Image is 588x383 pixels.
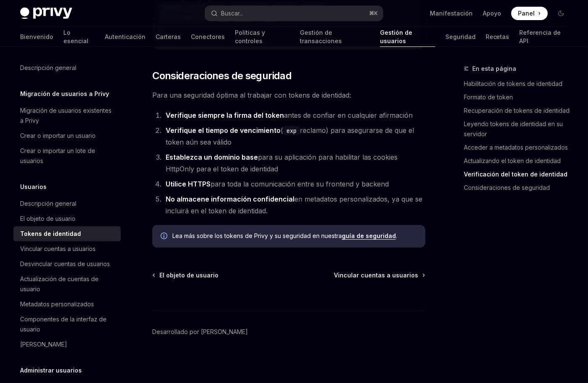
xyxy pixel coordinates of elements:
[483,10,501,17] font: Apoyo
[554,7,568,20] button: Activar o desactivar el modo oscuro
[152,70,291,82] font: Consideraciones de seguridad
[20,245,96,252] font: Vincular cuentas a usuarios
[63,29,88,44] font: Lo esencial
[374,10,378,16] font: K
[20,33,53,40] font: Bienvenido
[464,117,575,141] a: Leyendo tokens de identidad en su servidor
[221,10,243,17] font: Buscar...
[464,184,550,191] font: Consideraciones de seguridad
[166,195,294,203] font: No almacene información confidencial
[211,180,389,188] font: para toda la comunicación entre su frontend y backend
[20,367,82,374] font: Administrar usuarios
[20,90,109,97] font: Migración de usuarios a Privy
[63,27,95,47] a: Lo esencial
[430,10,473,17] font: Manifestación
[20,183,47,190] font: Usuarios
[464,157,561,164] font: Actualizando el token de identidad
[156,33,181,40] font: Carteras
[483,9,501,18] a: Apoyo
[20,300,94,308] font: Metadatos personalizados
[486,27,510,47] a: Recetas
[369,10,374,16] font: ⌘
[105,33,146,40] font: Autenticación
[464,107,570,114] font: Recuperación de tokens de identidad
[464,141,575,154] a: Acceder a metadatos personalizados
[342,232,396,240] a: guía de seguridad
[152,328,248,336] a: Desarrollado por [PERSON_NAME]
[464,181,575,194] a: Consideraciones de seguridad
[161,233,169,241] svg: Información
[283,126,300,135] code: exp
[20,341,67,348] font: [PERSON_NAME]
[464,144,568,151] font: Acceder a metadatos personalizados
[20,147,95,164] font: Crear o importar un lote de usuarios
[520,29,561,44] font: Referencia de API
[464,91,575,104] a: Formato de token
[20,275,99,292] font: Actualización de cuentas de usuario
[464,171,567,178] font: Verificación del token de identidad
[166,153,398,173] font: para su aplicación para habilitar las cookies HttpOnly para el token de identidad
[20,230,81,237] font: Tokens de identidad
[156,27,181,47] a: Carteras
[464,168,575,181] a: Verificación del token de identidad
[172,232,342,239] font: Lea más sobre los tokens de Privy y su seguridad en nuestra
[20,132,96,139] font: Crear o importar un usuario
[20,107,112,124] font: Migración de usuarios existentes a Privy
[520,27,568,47] a: Referencia de API
[20,64,76,71] font: Descripción general
[464,154,575,168] a: Actualizando el token de identidad
[464,93,513,101] font: Formato de token
[13,196,121,211] a: Descripción general
[334,272,418,279] font: Vincular cuentas a usuarios
[166,126,414,146] font: reclamo) para asegurarse de que el token aún sea válido
[380,29,412,44] font: Gestión de usuarios
[166,180,211,188] font: Utilice HTTPS
[20,8,72,19] img: logotipo oscuro
[152,328,248,335] font: Desarrollado por [PERSON_NAME]
[445,27,476,47] a: Seguridad
[13,256,121,272] a: Desvincular cuentas de usuarios
[205,6,383,21] button: Abrir búsqueda
[13,211,121,226] a: El objeto de usuario
[464,120,563,137] font: Leyendo tokens de identidad en su servidor
[284,111,413,119] font: antes de confiar en cualquier afirmación
[20,316,107,333] font: Componentes de la interfaz de usuario
[13,241,121,256] a: Vincular cuentas a usuarios
[396,232,397,239] font: .
[191,27,225,47] a: Conectores
[13,312,121,337] a: Componentes de la interfaz de usuario
[191,33,225,40] font: Conectores
[20,27,53,47] a: Bienvenido
[430,9,473,18] a: Manifestación
[486,33,510,40] font: Recetas
[13,143,121,168] a: Crear o importar un lote de usuarios
[281,126,283,135] font: (
[159,272,219,279] font: El objeto de usuario
[464,80,562,87] font: Habilitación de tokens de identidad
[380,27,435,47] a: Gestión de usuarios
[152,91,351,99] font: Para una seguridad óptima al trabajar con tokens de identidad:
[13,272,121,297] a: Actualización de cuentas de usuario
[20,260,110,267] font: Desvincular cuentas de usuarios
[153,271,219,279] a: El objeto de usuario
[300,27,370,47] a: Gestión de transacciones
[235,27,290,47] a: Políticas y controles
[334,271,424,279] a: Vincular cuentas a usuarios
[518,10,535,17] font: Panel
[13,297,121,312] a: Metadatos personalizados
[464,104,575,117] a: Recuperación de tokens de identidad
[166,126,281,135] font: Verifique el tiempo de vencimiento
[464,77,575,91] a: Habilitación de tokens de identidad
[105,27,146,47] a: Autenticación
[13,226,121,241] a: Tokens de identidad
[445,33,476,40] font: Seguridad
[235,29,265,44] font: Políticas y controles
[166,195,422,215] font: en metadatos personalizados, ya que se incluirá en el token de identidad.
[20,200,76,207] font: Descripción general
[13,128,121,143] a: Crear o importar un usuario
[166,153,258,161] font: Establezca un dominio base
[472,65,516,72] font: En esta página
[300,29,342,44] font: Gestión de transacciones
[13,337,121,352] a: [PERSON_NAME]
